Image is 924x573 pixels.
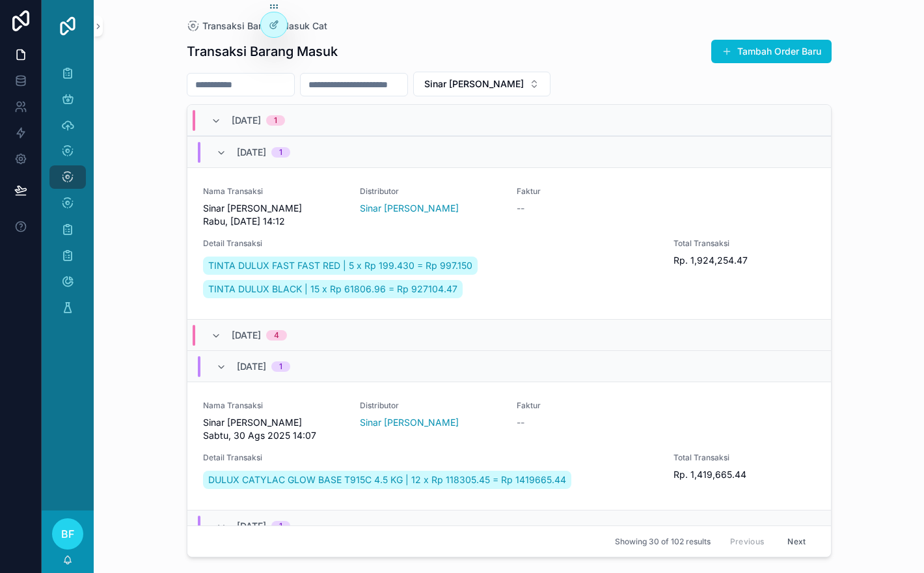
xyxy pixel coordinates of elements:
[360,400,501,411] span: Distributor
[203,453,659,463] span: Detail Transaksi
[274,330,279,341] div: 4
[208,473,566,486] span: DULUX CATYLAC GLOW BASE T915C 4.5 KG | 12 x Rp 118305.45 = Rp 1419665.44
[360,416,459,429] a: Sinar [PERSON_NAME]
[517,416,524,429] span: --
[279,147,282,158] div: 1
[61,526,74,542] span: BF
[615,537,711,547] span: Showing 30 of 102 results
[57,16,78,36] img: App logo
[517,202,524,215] span: --
[187,167,831,319] a: Nama TransaksiSinar [PERSON_NAME] Rabu, [DATE] 14:12DistributorSinar [PERSON_NAME]Faktur--Detail ...
[232,114,261,127] span: [DATE]
[232,329,261,342] span: [DATE]
[279,361,282,372] div: 1
[279,521,282,531] div: 1
[360,202,459,215] a: Sinar [PERSON_NAME]
[673,468,815,481] span: Rp. 1,419,665.44
[274,115,277,126] div: 1
[208,259,472,272] span: TINTA DULUX FAST FAST RED | 5 x Rp 199.430 = Rp 997.150
[711,40,832,63] button: Tambah Order Baru
[187,42,338,61] h1: Transaksi Barang Masuk
[187,382,831,510] a: Nama TransaksiSinar [PERSON_NAME] Sabtu, 30 Ags 2025 14:07DistributorSinar [PERSON_NAME]Faktur--D...
[203,416,344,442] span: Sinar [PERSON_NAME] Sabtu, 30 Ags 2025 14:07
[237,520,266,533] span: [DATE]
[202,20,327,33] span: Transaksi Barang Masuk Cat
[203,280,463,298] a: TINTA DULUX BLACK | 15 x Rp 61806.96 = Rp 927104.47
[237,146,266,159] span: [DATE]
[42,52,94,336] div: scrollable content
[187,20,327,33] a: Transaksi Barang Masuk Cat
[517,400,658,411] span: Faktur
[673,254,815,267] span: Rp. 1,924,254.47
[203,202,344,228] span: Sinar [PERSON_NAME] Rabu, [DATE] 14:12
[203,238,659,249] span: Detail Transaksi
[424,77,524,91] span: Sinar [PERSON_NAME]
[778,531,815,552] button: Next
[203,400,344,411] span: Nama Transaksi
[673,453,815,463] span: Total Transaksi
[360,186,501,197] span: Distributor
[517,186,658,197] span: Faktur
[203,471,571,489] a: DULUX CATYLAC GLOW BASE T915C 4.5 KG | 12 x Rp 118305.45 = Rp 1419665.44
[203,257,478,275] a: TINTA DULUX FAST FAST RED | 5 x Rp 199.430 = Rp 997.150
[673,238,815,249] span: Total Transaksi
[413,72,550,96] button: Select Button
[208,283,457,296] span: TINTA DULUX BLACK | 15 x Rp 61806.96 = Rp 927104.47
[203,186,344,197] span: Nama Transaksi
[237,360,266,373] span: [DATE]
